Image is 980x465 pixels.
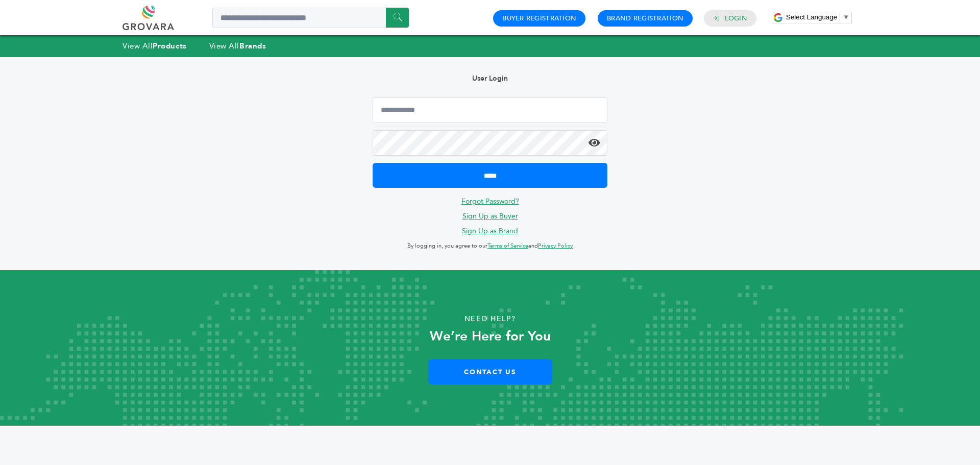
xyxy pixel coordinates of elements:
input: Search a product or brand... [212,8,409,28]
strong: Products [153,41,186,51]
a: Login [725,14,747,23]
a: Sign Up as Buyer [462,211,518,221]
input: Email Address [373,97,607,123]
strong: We’re Here for You [430,327,551,346]
a: Sign Up as Brand [462,226,518,236]
a: View AllBrands [209,41,266,51]
span: Select Language [786,13,837,21]
a: Terms of Service [487,242,528,250]
a: Brand Registration [607,14,683,23]
p: By logging in, you agree to our and [373,240,607,252]
a: Select Language​ [786,13,849,21]
b: User Login [472,74,508,83]
strong: Brands [239,41,266,51]
span: ▼ [843,13,849,21]
a: Forgot Password? [461,197,519,206]
a: Contact Us [428,359,552,384]
a: View AllProducts [122,41,187,51]
a: Buyer Registration [502,14,576,23]
a: Privacy Policy [538,242,573,250]
p: Need Help? [49,311,931,327]
input: Password [373,130,607,156]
